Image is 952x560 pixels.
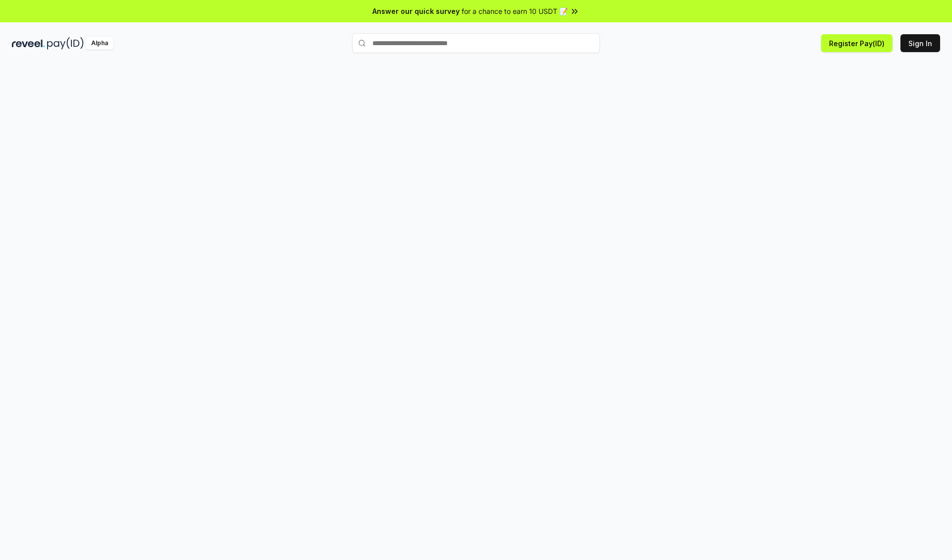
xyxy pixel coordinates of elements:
button: Sign In [900,34,940,52]
img: reveel_dark [12,37,45,50]
span: for a chance to earn 10 USDT 📝 [462,6,568,16]
span: Answer our quick survey [372,6,460,16]
img: pay_id [47,37,84,50]
div: Alpha [86,37,114,50]
button: Register Pay(ID) [821,34,892,52]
